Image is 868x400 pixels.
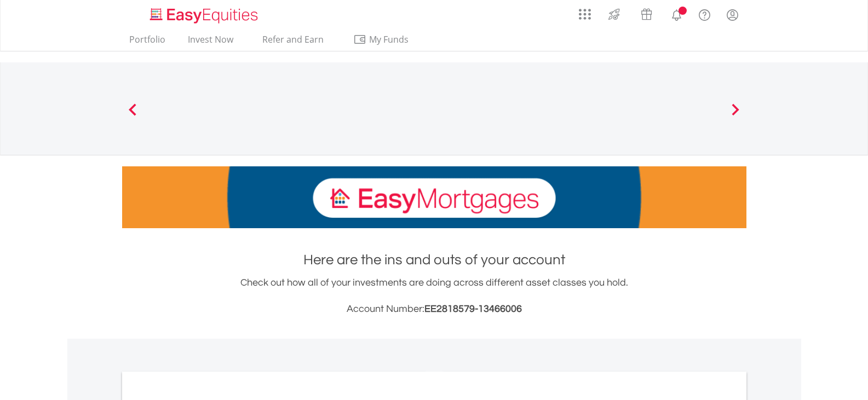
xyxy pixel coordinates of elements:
[122,166,746,228] img: EasyMortage Promotion Banner
[122,302,746,317] h3: Account Number:
[579,8,591,20] img: grid-menu-icon.svg
[637,5,656,23] img: vouchers-v2.svg
[148,7,262,25] img: EasyEquities_Logo.png
[605,5,623,23] img: thrive-v2.svg
[691,3,718,25] a: FAQ's and Support
[125,34,170,51] a: Portfolio
[353,32,425,47] span: My Funds
[630,3,663,23] a: Vouchers
[251,34,335,51] a: Refer and Earn
[572,3,598,20] a: AppsGrid
[718,3,746,27] a: My Profile
[146,3,262,25] a: Home page
[424,304,522,314] span: EE2818579-13466006
[262,33,324,45] span: Refer and Earn
[122,275,746,317] div: Check out how all of your investments are doing across different asset classes you hold.
[183,34,238,51] a: Invest Now
[663,3,691,25] a: Notifications
[122,250,746,270] h1: Here are the ins and outs of your account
